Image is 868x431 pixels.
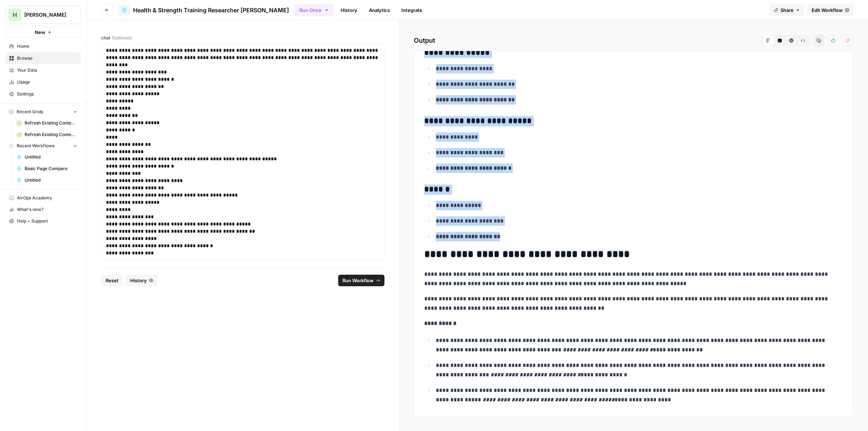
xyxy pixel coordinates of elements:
[780,7,793,14] span: Share
[6,41,81,52] a: Home
[17,67,77,73] span: Your Data
[101,35,384,41] label: chat
[338,275,384,286] button: Run Workflow
[13,151,81,163] a: Untitled
[130,277,147,284] span: History
[17,91,77,97] span: Settings
[25,120,77,126] span: Refresh Existing Content [DATE]
[17,218,77,224] span: Help + Support
[126,275,158,286] button: History
[6,106,81,117] button: Recent Grids
[336,4,362,16] a: History
[17,109,43,115] span: Recent Grids
[24,11,68,18] span: [PERSON_NAME]
[6,192,81,204] a: AirOps Academy
[17,195,77,201] span: AirOps Academy
[17,55,77,62] span: Browse
[342,277,374,284] span: Run Workflow
[6,215,81,227] button: Help + Support
[25,154,77,160] span: Untitled
[365,4,394,16] a: Analytics
[25,177,77,183] span: Untitled
[6,6,81,24] button: Workspace: Hasbrook
[17,143,54,149] span: Recent Workflows
[35,29,45,36] span: New
[112,35,132,41] span: (Optional)
[17,43,77,50] span: Home
[13,163,81,174] a: Basic Page Compare
[6,64,81,76] a: Your Data
[25,165,77,172] span: Basic Page Compare
[295,4,333,16] button: Run Once
[6,204,81,215] button: What's new?
[6,88,81,100] a: Settings
[13,10,17,19] span: H
[13,117,81,129] a: Refresh Existing Content [DATE]
[812,7,843,14] span: Edit Workflow
[397,4,427,16] a: Integrate
[807,4,854,16] a: Edit Workflow
[6,204,80,215] div: What's new?
[770,4,804,16] button: Share
[106,277,119,284] span: Reset
[414,35,854,46] h2: Output
[133,6,289,14] span: Health & Strength Training Researcher [PERSON_NAME]
[6,140,81,151] button: Recent Workflows
[6,52,81,64] a: Browse
[13,174,81,186] a: Untitled
[17,79,77,85] span: Usage
[101,275,123,286] button: Reset
[13,129,81,140] a: Refresh Existing Content [DATE]
[6,76,81,88] a: Usage
[119,4,289,16] a: Health & Strength Training Researcher [PERSON_NAME]
[6,27,81,38] button: New
[25,131,77,138] span: Refresh Existing Content [DATE]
